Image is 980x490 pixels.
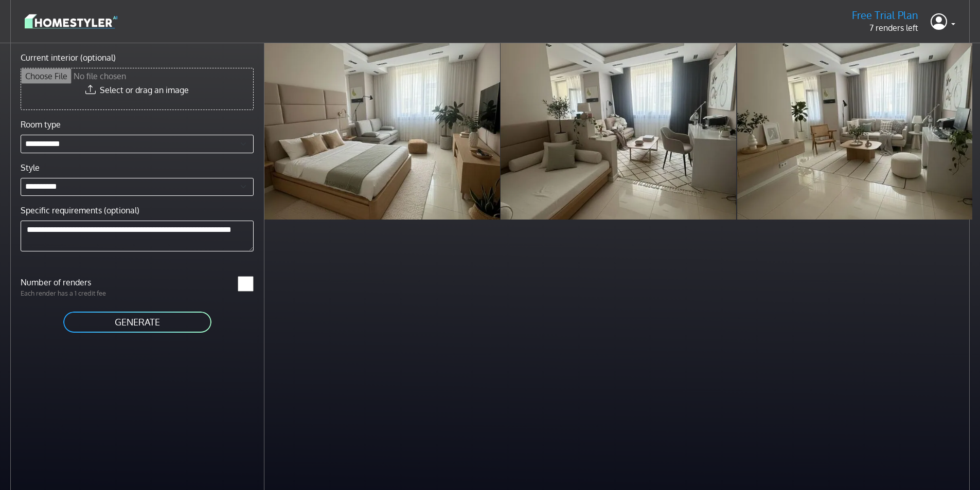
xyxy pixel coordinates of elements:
[852,9,918,22] h5: Free Trial Plan
[21,204,139,216] label: Specific requirements (optional)
[14,288,137,298] p: Each render has a 1 credit fee
[25,12,117,30] img: logo-3de290ba35641baa71223ecac5eacb59cb85b4c7fdf211dc9aaecaaee71ea2f8.svg
[21,161,40,174] label: Style
[14,276,137,288] label: Number of renders
[21,118,61,131] label: Room type
[852,22,918,34] p: 7 renders left
[62,311,212,334] button: GENERATE
[21,51,116,64] label: Current interior (optional)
